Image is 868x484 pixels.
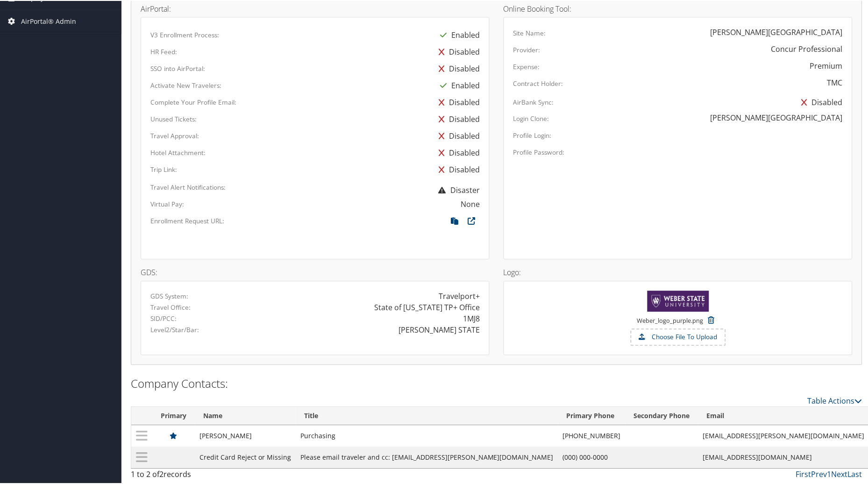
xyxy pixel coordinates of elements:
[150,182,226,192] label: Travel Alert Notifications:
[195,406,296,425] th: Name
[131,375,862,391] h2: Company Contacts:
[435,26,480,43] div: Enabled
[504,268,853,276] h4: Logo:
[150,291,188,300] label: GDS System:
[808,395,862,406] a: Table Actions
[513,114,549,123] label: Login Clone:
[558,446,626,468] td: (000) 000-0000
[434,127,480,144] div: Disabled
[434,110,480,127] div: Disabled
[150,80,221,90] label: Activate New Travelers:
[150,64,205,73] label: SSO into AirPortal:
[150,164,177,174] label: Trip Link:
[434,43,480,60] div: Disabled
[150,131,199,140] label: Travel Approval:
[504,4,853,12] h4: Online Booking Tool:
[513,130,552,140] label: Profile Login:
[827,77,843,88] div: TMC
[296,425,558,446] td: Purchasing
[195,446,296,468] td: Credit Card Reject or Missing
[150,47,177,56] label: HR Feed:
[647,290,709,311] img: Weber_logo_purple.png
[513,45,541,54] label: Provider:
[141,268,490,276] h4: GDS:
[811,469,827,479] a: Prev
[150,325,199,334] label: Level2/Star/Bar:
[434,144,480,161] div: Disabled
[150,97,236,107] label: Complete Your Profile Email:
[435,77,480,93] div: Enabled
[796,469,811,479] a: First
[513,28,546,37] label: Site Name:
[711,26,843,37] div: [PERSON_NAME][GEOGRAPHIC_DATA]
[558,406,626,425] th: Primary Phone
[461,198,480,209] div: None
[141,4,490,12] h4: AirPortal:
[150,114,197,123] label: Unused Tickets:
[150,216,224,225] label: Enrollment Request URL:
[21,9,76,33] span: AirPortal® Admin
[159,469,164,479] span: 2
[513,97,554,107] label: AirBank Sync:
[513,62,540,71] label: Expense:
[827,469,832,479] a: 1
[131,468,303,484] div: 1 to 2 of records
[832,469,848,479] a: Next
[398,324,480,335] div: [PERSON_NAME] STATE
[150,302,191,312] label: Travel Office:
[434,60,480,77] div: Disabled
[296,406,558,425] th: Title
[463,313,480,324] div: 1MJ8
[374,301,480,313] div: State of [US_STATE] TP+ Office
[513,78,563,88] label: Contract Holder:
[434,93,480,110] div: Disabled
[439,290,480,301] div: Travelport+
[848,469,862,479] a: Last
[771,43,843,54] div: Concur Professional
[150,148,206,157] label: Hotel Attachment:
[797,93,843,110] div: Disabled
[810,60,843,71] div: Premium
[434,161,480,178] div: Disabled
[626,406,698,425] th: Secondary Phone
[150,313,177,323] label: SID/PCC:
[513,147,565,157] label: Profile Password:
[711,112,843,123] div: [PERSON_NAME][GEOGRAPHIC_DATA]
[152,406,195,425] th: Primary
[296,446,558,468] td: Please email traveler and cc: [EMAIL_ADDRESS][PERSON_NAME][DOMAIN_NAME]
[150,30,219,39] label: V3 Enrollment Process:
[150,199,184,208] label: Virtual Pay:
[632,329,725,345] label: Choose File To Upload
[637,316,704,334] small: Weber_logo_purple.png
[434,185,480,195] span: Disaster
[558,425,626,446] td: [PHONE_NUMBER]
[195,425,296,446] td: [PERSON_NAME]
